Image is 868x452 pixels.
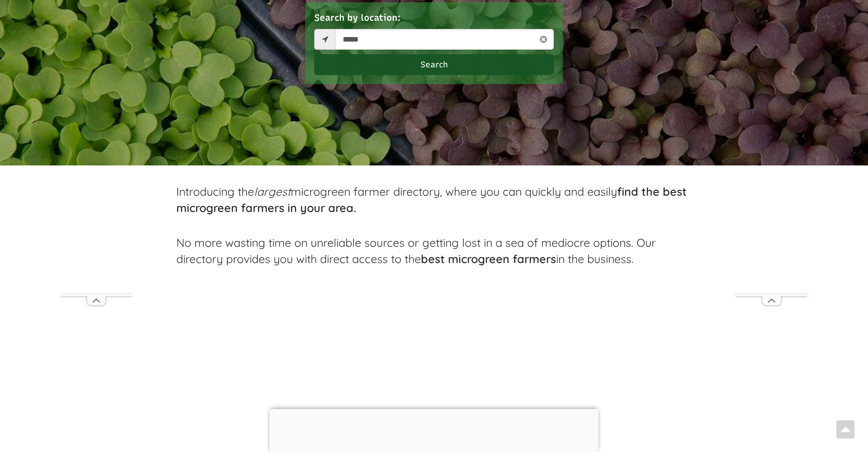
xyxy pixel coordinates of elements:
em: largest [254,184,291,198]
iframe: Advertisement [736,23,808,294]
label: Search by location: [314,11,401,24]
iframe: Advertisement [60,23,132,294]
span: Introducing the microgreen farmer directory, where you can quickly and easily [176,184,687,215]
iframe: Advertisement [269,409,599,450]
strong: find the best microgreen farmers in your area. [176,184,687,215]
button: Search [314,54,554,75]
iframe: Advertisement [176,271,692,398]
strong: best microgreen farmers [421,252,556,266]
span: No more wasting time on unreliable sources or getting lost in a sea of mediocre options. Our dire... [176,235,656,266]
